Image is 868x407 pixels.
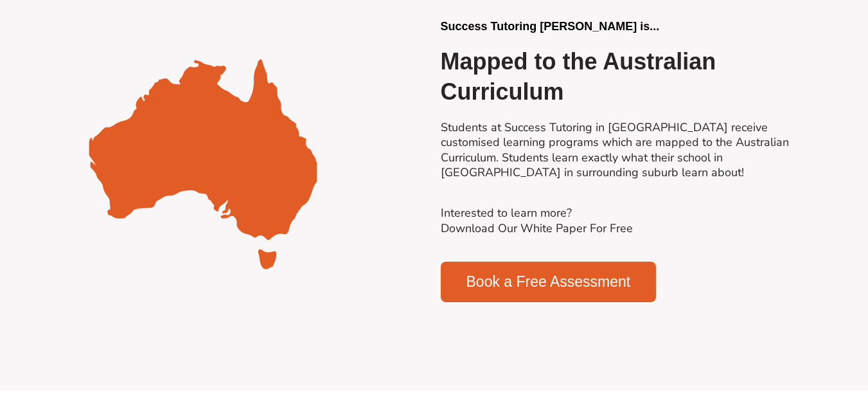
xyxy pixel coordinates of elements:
img: Untitled design-51 [75,32,332,289]
a: Book a Free Assessment [441,262,657,302]
h2: Success Tutoring [PERSON_NAME] is... [441,19,794,34]
a: Students at Success Tutoring in [GEOGRAPHIC_DATA] receive customised learning programs which are ... [441,120,789,180]
span: Book a Free Assessment [466,275,631,289]
iframe: Chat Widget [654,262,868,407]
h2: Mapped to the Australian Curriculum [441,47,794,107]
a: Interested to learn more?Download Our White Paper For Free [441,205,633,235]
